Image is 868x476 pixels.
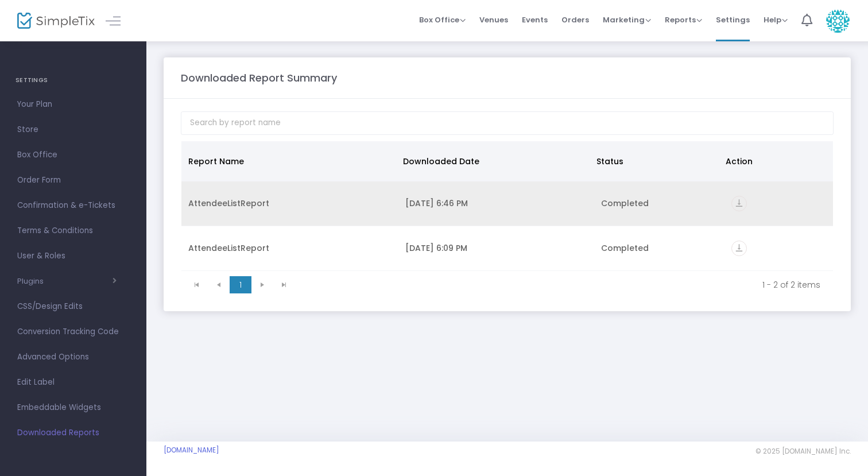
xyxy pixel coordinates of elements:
div: https://go.SimpleTix.com/fd0qw [731,241,826,256]
span: Marketing [603,14,651,25]
span: Venues [479,5,508,34]
th: Downloaded Date [396,141,590,181]
div: https://go.SimpleTix.com/scvyt [731,196,826,211]
span: Terms & Conditions [17,223,129,238]
span: Box Office [419,14,466,25]
i: vertical_align_bottom [731,241,747,256]
span: Reports [665,14,702,25]
span: Downloaded Reports [17,425,129,440]
th: Status [590,141,719,181]
span: Conversion Tracking Code [17,324,129,339]
m-panel-title: Downloaded Report Summary [181,70,337,86]
div: Data table [181,141,833,271]
span: Order Form [17,173,129,188]
span: Page 1 [230,276,251,293]
h4: SETTINGS [15,69,131,92]
span: Confirmation & e-Tickets [17,198,129,213]
span: Orders [561,5,589,34]
span: Your Plan [17,97,129,112]
div: Completed [601,198,718,209]
input: Search by report name [181,111,834,135]
span: Edit Label [17,375,129,390]
span: © 2025 [DOMAIN_NAME] Inc. [755,447,851,456]
span: Embeddable Widgets [17,400,129,415]
span: Settings [716,5,750,34]
a: [DOMAIN_NAME] [164,446,219,455]
button: Plugins [17,277,117,286]
th: Report Name [181,141,396,181]
th: Action [719,141,826,181]
div: 9/22/2025 6:09 PM [405,242,587,254]
span: Store [17,122,129,137]
span: User & Roles [17,249,129,264]
kendo-pager-info: 1 - 2 of 2 items [303,279,820,291]
a: vertical_align_bottom [731,199,747,211]
div: Completed [601,242,718,254]
span: Box Office [17,148,129,162]
span: CSS/Design Edits [17,299,129,314]
i: vertical_align_bottom [731,196,747,211]
div: 9/23/2025 6:46 PM [405,198,587,209]
span: Help [764,14,788,25]
div: AttendeeListReport [188,198,392,209]
span: Advanced Options [17,350,129,365]
a: vertical_align_bottom [731,244,747,256]
span: Events [522,5,548,34]
div: AttendeeListReport [188,242,392,254]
